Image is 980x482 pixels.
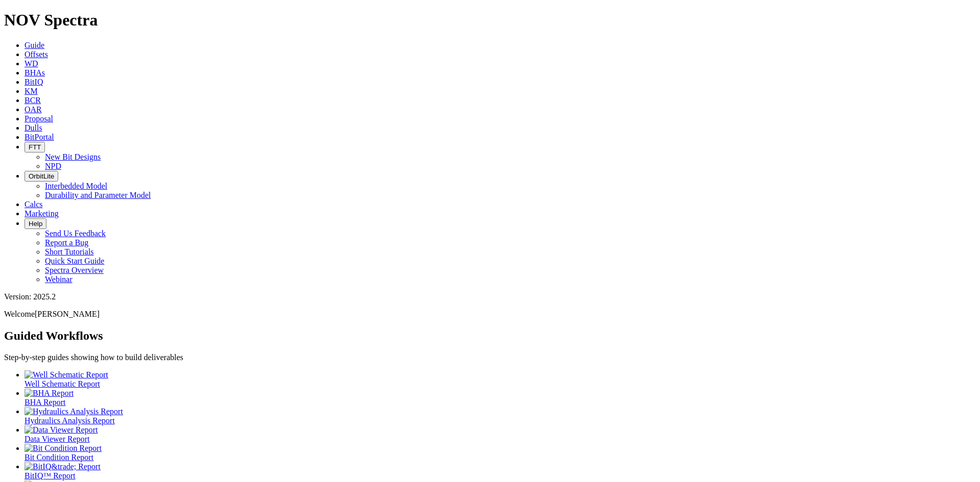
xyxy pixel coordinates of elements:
a: Data Viewer Report Data Viewer Report [24,425,976,443]
a: OAR [24,105,42,114]
span: BHA Report [24,398,65,407]
span: Data Viewer Report [24,435,90,443]
span: OrbitLite [29,172,54,180]
a: Quick Start Guide [45,257,104,265]
a: KM [24,87,38,95]
span: Well Schematic Report [24,379,100,388]
a: Interbedded Model [45,182,107,190]
a: BitPortal [24,133,54,141]
a: Durability and Parameter Model [45,191,151,199]
a: Bit Condition Report Bit Condition Report [24,444,976,462]
a: BCR [24,96,41,105]
a: BitIQ&trade; Report BitIQ™ Report [24,462,976,480]
span: [PERSON_NAME] [35,310,100,318]
a: Guide [24,41,44,49]
a: Offsets [24,50,48,59]
div: Version: 2025.2 [4,292,976,301]
a: Dulls [24,123,42,132]
span: BitIQ™ Report [24,471,76,480]
img: Well Schematic Report [24,370,108,379]
img: BitIQ&trade; Report [24,462,101,471]
a: Send Us Feedback [45,229,106,238]
button: Help [24,218,46,229]
button: OrbitLite [24,171,58,182]
img: Bit Condition Report [24,444,102,453]
span: Help [29,220,42,227]
p: Welcome [4,310,976,319]
a: New Bit Designs [45,153,101,161]
button: FTT [24,142,45,153]
a: Webinar [45,275,72,284]
a: BHAs [24,68,45,77]
img: Data Viewer Report [24,425,98,435]
img: Hydraulics Analysis Report [24,407,123,416]
a: WD [24,59,38,68]
h2: Guided Workflows [4,329,976,343]
p: Step-by-step guides showing how to build deliverables [4,353,976,362]
span: Hydraulics Analysis Report [24,416,115,425]
a: Well Schematic Report Well Schematic Report [24,370,976,388]
a: Spectra Overview [45,266,104,274]
a: BitIQ [24,78,43,86]
a: Report a Bug [45,238,88,247]
h1: NOV Spectra [4,11,976,30]
a: Calcs [24,200,43,209]
a: Proposal [24,114,53,123]
img: BHA Report [24,389,73,398]
a: BHA Report BHA Report [24,389,976,407]
a: Short Tutorials [45,247,94,256]
span: Bit Condition Report [24,453,93,462]
span: FTT [29,143,41,151]
a: NPD [45,162,61,170]
a: Hydraulics Analysis Report Hydraulics Analysis Report [24,407,976,425]
a: Marketing [24,209,59,218]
